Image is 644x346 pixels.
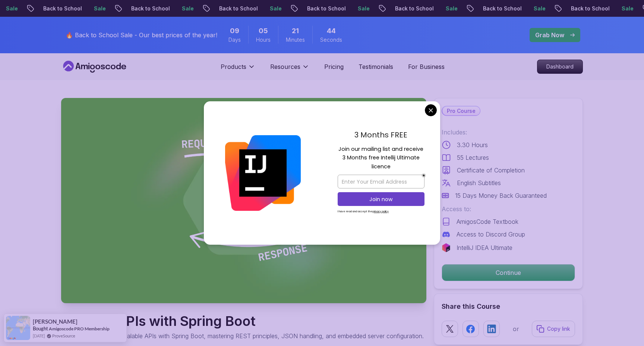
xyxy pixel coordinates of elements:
p: Back to School [124,5,174,12]
p: 3.30 Hours [457,140,488,149]
h1: Building APIs with Spring Boot [61,314,424,328]
a: For Business [408,62,445,71]
span: [PERSON_NAME] [33,318,78,325]
p: Back to School [388,5,438,12]
p: 55 Lectures [457,153,489,162]
p: Products [221,62,246,71]
p: or [513,324,519,333]
p: Sale [614,5,638,12]
p: IntelliJ IDEA Ultimate [457,243,512,252]
span: 5 Hours [259,26,268,36]
p: Sale [526,5,550,12]
p: Continue [442,264,575,281]
p: Back to School [563,5,614,12]
p: Back to School [36,5,86,12]
p: Learn to build robust, scalable APIs with Spring Boot, mastering REST principles, JSON handling, ... [61,331,424,340]
p: Dashboard [537,60,583,73]
p: Sale [262,5,286,12]
p: Sale [350,5,374,12]
h2: Share this Course [442,301,575,312]
p: AmigosCode Textbook [457,217,518,226]
img: jetbrains logo [442,243,451,252]
p: Includes: [442,128,575,137]
a: Testimonials [359,62,393,71]
a: Amigoscode PRO Membership [49,326,110,331]
p: 15 Days Money Back Guaranteed [455,191,547,200]
p: Back to School [212,5,262,12]
p: English Subtitles [457,178,501,187]
button: Copy link [532,321,575,337]
span: 21 Minutes [292,26,299,36]
span: Bought [33,326,48,331]
span: 9 Days [230,26,239,36]
p: Back to School [476,5,526,12]
p: 🔥 Back to School Sale - Our best prices of the year! [66,31,217,39]
p: Pro Course [442,107,480,115]
p: Access to Discord Group [457,230,525,239]
a: ProveSource [52,333,75,339]
p: Back to School [300,5,350,12]
p: Resources [270,62,300,71]
span: Hours [256,36,271,44]
p: Certificate of Completion [457,166,525,175]
p: Sale [438,5,462,12]
p: Sale [174,5,198,12]
span: Seconds [320,36,342,44]
p: Sale [86,5,110,12]
span: 44 Seconds [327,26,336,36]
img: building-apis-with-spring-boot_thumbnail [61,98,426,303]
span: [DATE] [33,333,45,339]
button: Products [221,62,255,77]
p: Copy link [547,325,570,333]
span: Days [228,36,241,44]
img: provesource social proof notification image [6,316,30,340]
p: Access to: [442,204,575,213]
button: Continue [442,264,575,281]
button: Resources [270,62,309,77]
span: Minutes [286,36,305,44]
p: Grab Now [535,31,564,39]
a: Pricing [324,62,344,71]
a: Dashboard [537,60,583,74]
